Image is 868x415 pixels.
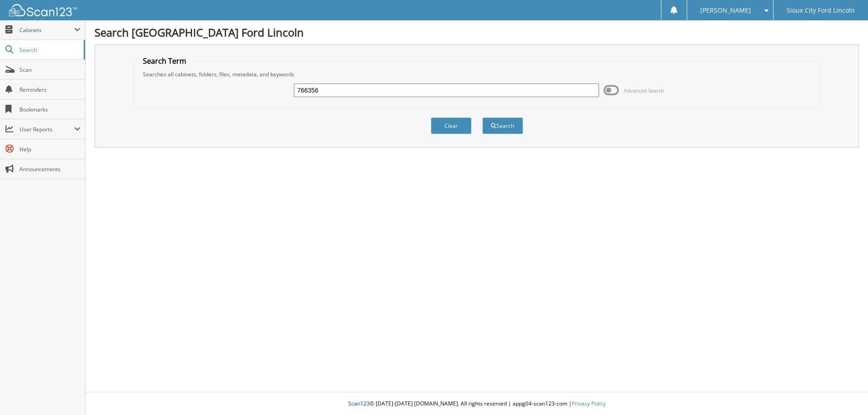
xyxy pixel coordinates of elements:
[19,126,74,133] span: User Reports
[823,372,868,415] iframe: Chat Widget
[348,400,370,407] span: Scan123
[787,8,855,13] span: Sioux City Ford Lincoln
[94,25,859,40] h1: Search [GEOGRAPHIC_DATA] Ford Lincoln
[482,117,523,134] button: Search
[572,400,606,407] a: Privacy Policy
[9,4,77,16] img: scan123-logo-white.svg
[624,87,664,94] span: Advanced Search
[19,26,74,34] span: Cabinets
[19,46,79,54] span: Search
[431,117,472,134] button: Clear
[19,66,80,74] span: Scan
[138,56,191,66] legend: Search Term
[85,393,868,415] div: © [DATE]-[DATE] [DOMAIN_NAME]. All rights reserved | appg04-scan123-com |
[138,70,816,78] div: Searches all cabinets, folders, files, metadata, and keywords
[700,8,751,13] span: [PERSON_NAME]
[19,106,80,113] span: Bookmarks
[19,165,80,173] span: Announcements
[19,86,80,93] span: Reminders
[19,145,80,153] span: Help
